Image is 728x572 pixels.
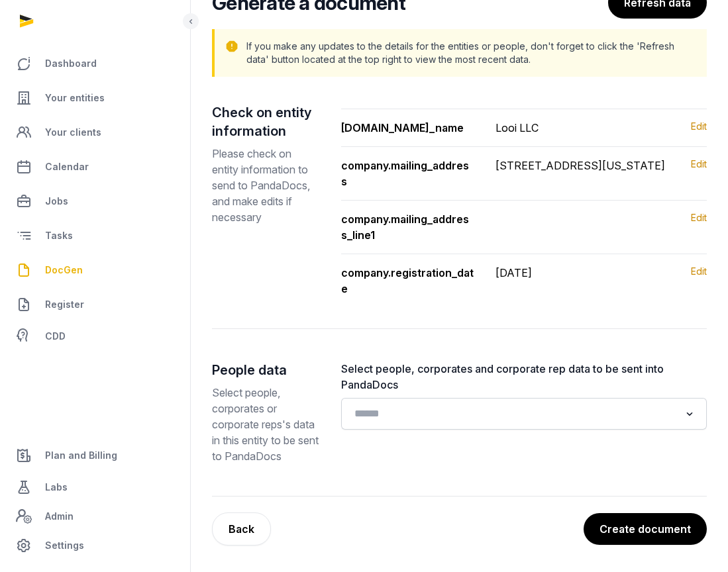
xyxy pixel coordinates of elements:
div: company.mailing_address_line1 [341,211,475,243]
div: company.mailing_address [341,158,475,189]
a: Admin [11,503,180,530]
input: Search for option [349,405,680,423]
span: Your clients [45,124,101,140]
a: Jobs [11,185,180,217]
a: Calendar [11,151,180,183]
span: CDD [45,328,66,344]
div: Looi LLC [495,120,539,136]
span: Jobs [45,193,68,209]
span: Plan and Billing [45,448,117,463]
a: Edit [691,211,707,224]
div: [DOMAIN_NAME]_name [341,120,475,136]
a: Your entities [11,82,180,114]
a: Plan and Billing [11,440,180,471]
p: Please check on entity information to send to PandaDocs, and make edits if necessary [212,146,320,225]
span: Dashboard [45,56,97,71]
div: [STREET_ADDRESS][US_STATE] [495,158,665,173]
button: Create document [584,513,707,545]
span: DocGen [45,262,83,278]
p: Select people, corporates or corporate reps's data in this entity to be sent to PandaDocs [212,385,320,464]
a: Edit [691,265,707,281]
p: If you make any updates to the details for the entities or people, don't forget to click the 'Ref... [246,40,696,66]
a: Your clients [11,117,180,148]
span: Settings [45,538,84,553]
span: Admin [45,508,74,524]
label: Select people, corporates and corporate rep data to be sent into PandaDocs [341,361,707,393]
button: Back [212,512,271,546]
a: Labs [11,471,180,503]
a: Tasks [11,220,180,252]
a: CDD [11,323,180,350]
h2: Check on entity information [212,103,320,140]
a: DocGen [11,254,180,286]
span: Labs [45,479,68,495]
h2: People data [212,361,320,379]
a: Settings [11,530,180,561]
span: Your entities [45,90,105,106]
a: Edit [691,120,707,136]
a: Dashboard [11,48,180,79]
span: Calendar [45,159,89,175]
span: Register [45,297,84,312]
div: Search for option [348,402,700,426]
a: Edit [691,158,707,173]
div: [DATE] [495,265,532,281]
div: company.registration_date [341,265,475,297]
a: Register [11,289,180,320]
span: Tasks [45,228,73,244]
